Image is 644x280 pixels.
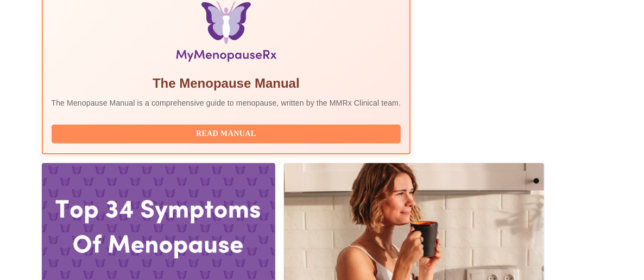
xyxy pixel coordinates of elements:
a: Read Manual [52,128,404,138]
button: Read Manual [52,125,401,144]
img: Menopause Manual [107,1,345,66]
span: Read Manual [62,127,390,141]
h5: The Menopause Manual [52,75,401,92]
p: The Menopause Manual is a comprehensive guide to menopause, written by the MMRx Clinical team. [52,97,401,108]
